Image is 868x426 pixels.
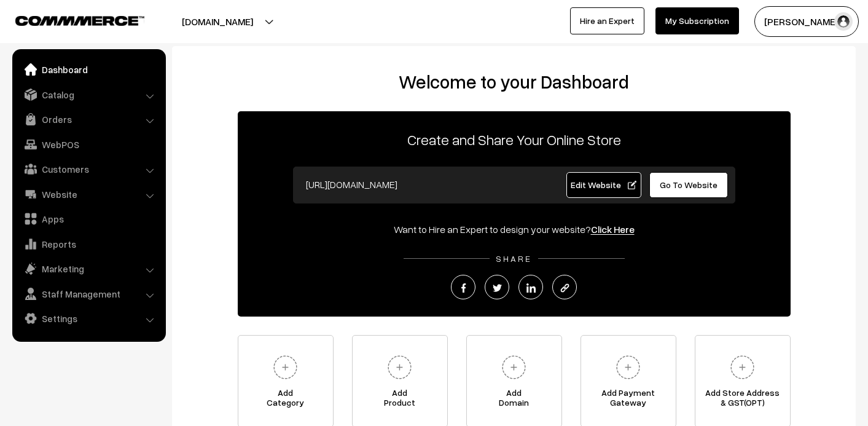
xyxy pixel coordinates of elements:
a: Catalog [15,84,162,106]
span: Add Domain [467,388,561,412]
a: COMMMERCE [15,12,123,27]
span: Add Product [353,388,447,412]
span: SHARE [490,253,538,264]
a: Edit Website [566,172,641,198]
img: plus.svg [268,350,302,384]
img: plus.svg [497,350,531,384]
p: Create and Share Your Online Store [238,128,791,151]
img: plus.svg [611,350,645,384]
img: COMMMERCE [15,16,144,25]
a: Apps [15,208,162,230]
a: Click Here [591,223,635,235]
img: plus.svg [725,350,759,384]
img: user [834,12,853,31]
a: My Subscription [655,7,739,34]
a: WebPOS [15,133,162,156]
img: plus.svg [383,350,416,384]
button: [DOMAIN_NAME] [139,6,296,37]
a: Dashboard [15,58,162,81]
a: Settings [15,307,162,329]
span: Add Store Address & GST(OPT) [695,388,790,412]
a: Go To Website [649,172,729,198]
a: Customers [15,158,162,180]
span: Add Category [238,388,333,412]
a: Staff Management [15,283,162,305]
a: Orders [15,108,162,130]
h2: Welcome to your Dashboard [184,71,843,93]
a: Hire an Expert [570,7,644,34]
div: Want to Hire an Expert to design your website? [238,222,791,237]
a: Website [15,183,162,205]
a: Marketing [15,258,162,280]
a: Reports [15,233,162,255]
span: Edit Website [571,179,636,190]
button: [PERSON_NAME]… [754,6,859,37]
span: Add Payment Gateway [581,388,676,412]
span: Go To Website [660,179,717,190]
